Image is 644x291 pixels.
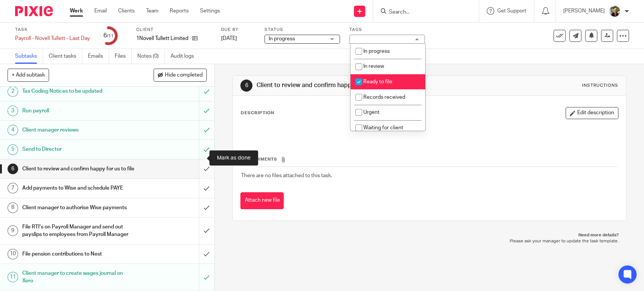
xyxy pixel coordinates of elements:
[349,27,425,33] label: Tags
[221,36,237,41] span: [DATE]
[15,35,90,42] div: Payroll - Novell Tullett - Last Day
[22,105,135,116] h1: Run payroll
[497,8,526,14] span: Get Support
[221,27,255,33] label: Due by
[363,49,390,54] span: In progress
[363,125,403,130] span: Waiting for client
[22,144,135,155] h1: Send to Director
[8,183,18,193] div: 7
[609,5,621,17] img: Photo2.jpg
[22,248,135,260] h1: File pension contributions to Nest
[22,163,135,175] h1: Client to review and confirm happy for us to file
[137,49,165,64] a: Notes (0)
[22,86,135,97] h1: Tax Coding Notices to be updated
[240,192,284,209] button: Attach new file
[107,34,114,38] small: /11
[136,27,212,33] label: Client
[154,69,207,81] button: Hide completed
[388,9,456,16] input: Search
[103,31,114,40] div: 6
[8,202,18,213] div: 8
[363,95,405,100] span: Records received
[8,225,18,236] div: 9
[146,7,158,15] a: Team
[171,49,200,64] a: Audit logs
[240,238,618,244] p: Please ask your manager to update the task template.
[269,36,295,41] span: In progress
[582,83,618,89] div: Instructions
[165,72,203,78] span: Hide completed
[170,7,189,15] a: Reports
[8,272,18,282] div: 11
[22,124,135,136] h1: Client manager reviews
[241,157,277,161] span: Attachments
[8,249,18,259] div: 10
[240,110,274,116] p: Description
[22,268,135,287] h1: Client manager to create wages journal on Xero
[15,6,53,16] img: Pixie
[22,202,135,213] h1: Client manager to authorise Wise payments
[8,106,18,116] div: 3
[22,221,135,240] h1: File RTI's on Payroll Manager and send out payslips to employees from Payroll Manager
[49,49,82,64] a: Client tasks
[240,232,618,238] p: Need more details?
[136,35,188,42] p: 1Novell Tullett Limited
[8,69,49,81] button: + Add subtask
[241,173,332,178] span: There are no files attached to this task.
[8,125,18,135] div: 4
[70,7,83,15] a: Work
[8,144,18,155] div: 5
[94,7,107,15] a: Email
[15,27,90,33] label: Task
[15,49,43,64] a: Subtasks
[363,79,392,84] span: Ready to file
[264,27,340,33] label: Status
[363,64,384,69] span: In review
[240,80,252,92] div: 6
[8,164,18,174] div: 6
[118,7,135,15] a: Clients
[22,182,135,194] h1: Add payments to Wise and schedule PAYE
[8,86,18,97] div: 2
[566,107,618,119] button: Edit description
[563,7,605,15] p: [PERSON_NAME]
[257,81,446,89] h1: Client to review and confirm happy for us to file
[115,49,132,64] a: Files
[200,7,220,15] a: Settings
[88,49,109,64] a: Emails
[363,110,380,115] span: Urgent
